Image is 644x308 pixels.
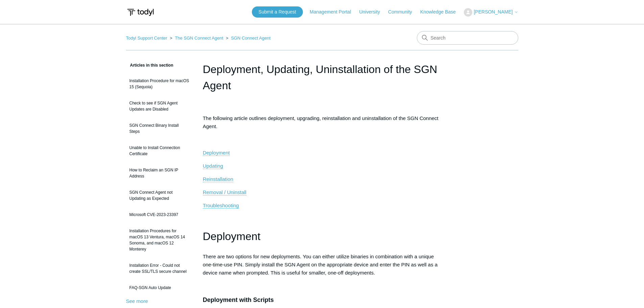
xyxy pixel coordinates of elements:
span: Deployment [203,150,230,156]
span: Reinstallation [203,176,233,182]
a: University [359,8,386,16]
a: Check to see if SGN Agent Updates are Disabled [126,97,193,116]
span: The following article outlines deployment, upgrading, reinstallation and uninstallation of the SG... [203,115,438,129]
span: Removal / Uninstall [203,189,246,195]
a: Reinstallation [203,176,233,182]
span: [PERSON_NAME] [474,9,512,15]
a: SGN Connect Agent [231,35,270,41]
a: Community [388,8,419,16]
span: There are two options for new deployments. You can either utilize binaries in combination with a ... [203,254,438,276]
a: Unable to Install Connection Certificate [126,141,193,160]
a: Installation Procedures for macOS 13 Ventura, macOS 14 Sonoma, and macOS 12 Monterey [126,224,193,256]
a: Installation Procedure for macOS 15 (Sequoia) [126,74,193,93]
a: The SGN Connect Agent [175,35,223,41]
span: Articles in this section [126,63,173,68]
a: Knowledge Base [420,8,462,16]
a: Deployment [203,150,230,156]
img: Todyl Support Center Help Center home page [126,6,155,19]
li: The SGN Connect Agent [168,35,224,41]
li: Todyl Support Center [126,35,169,41]
a: Management Portal [310,8,358,16]
button: [PERSON_NAME] [464,8,518,17]
span: Deployment with Scripts [203,297,274,303]
a: Submit a Request [252,6,303,18]
a: How to Reclaim an SGN IP Address [126,164,193,183]
a: See more [126,298,148,304]
a: Removal / Uninstall [203,189,246,195]
a: Todyl Support Center [126,35,167,41]
a: Updating [203,163,223,169]
a: Microsoft CVE-2023-23397 [126,208,193,221]
a: FAQ-SGN Auto Update [126,281,193,294]
li: SGN Connect Agent [224,35,270,41]
a: SGN Connect Agent not Updating as Expected [126,186,193,205]
span: Troubleshooting [203,203,239,208]
input: Search [417,31,518,45]
h1: Deployment, Updating, Uninstallation of the SGN Agent [203,61,442,94]
a: Troubleshooting [203,203,239,209]
a: SGN Connect Binary Install Steps [126,119,193,138]
a: Installation Error - Could not create SSL/TLS secure channel [126,259,193,278]
span: Deployment [203,230,261,242]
